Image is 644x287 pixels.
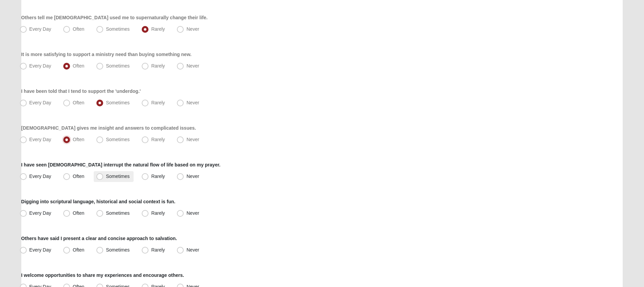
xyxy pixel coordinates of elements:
span: Every Day [29,63,51,69]
span: Rarely [151,63,165,69]
span: ViewState Size: 19 KB [55,279,100,285]
a: Page Properties (Alt+P) [627,275,640,285]
label: Others have said I present a clear and concise approach to salvation. [21,235,177,242]
span: Every Day [29,100,51,105]
span: Rarely [151,247,165,253]
span: Rarely [151,174,165,179]
span: Rarely [151,26,165,32]
span: Never [186,210,199,216]
span: Never [186,137,199,142]
label: I welcome opportunities to share my experiences and encourage others. [21,272,184,279]
a: Web cache enabled [149,278,153,285]
a: Page Load Time: 0.36s [6,280,48,284]
span: Sometimes [106,63,130,69]
span: Sometimes [106,174,130,179]
span: Often [73,100,84,105]
span: Sometimes [106,137,130,142]
span: Rarely [151,137,165,142]
span: Every Day [29,137,51,142]
span: Often [73,63,84,69]
span: Never [186,63,199,69]
span: Often [73,137,84,142]
span: Never [186,247,199,253]
span: Often [73,247,84,253]
span: Sometimes [106,26,130,32]
span: Never [186,100,199,105]
span: Every Day [29,174,51,179]
label: [DEMOGRAPHIC_DATA] gives me insight and answers to complicated issues. [21,125,196,131]
span: Never [186,26,199,32]
span: Sometimes [106,100,130,105]
span: Often [73,26,84,32]
span: Sometimes [106,210,130,216]
span: Rarely [151,210,165,216]
span: HTML Size: 119 KB [105,279,144,285]
span: Often [73,174,84,179]
label: It is more satisfying to support a ministry need than buying something new. [21,51,192,58]
label: I have seen [DEMOGRAPHIC_DATA] interrupt the natural flow of life based on my prayer. [21,161,221,168]
span: Sometimes [106,247,130,253]
span: Often [73,210,84,216]
span: Every Day [29,26,51,32]
span: Every Day [29,210,51,216]
span: Every Day [29,247,51,253]
label: Others tell me [DEMOGRAPHIC_DATA] used me to supernaturally change their life. [21,14,208,21]
span: Never [186,174,199,179]
span: Rarely [151,100,165,105]
label: I have been told that I tend to support the 'underdog.' [21,88,141,95]
label: Digging into scriptural language, historical and social context is fun. [21,198,176,205]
